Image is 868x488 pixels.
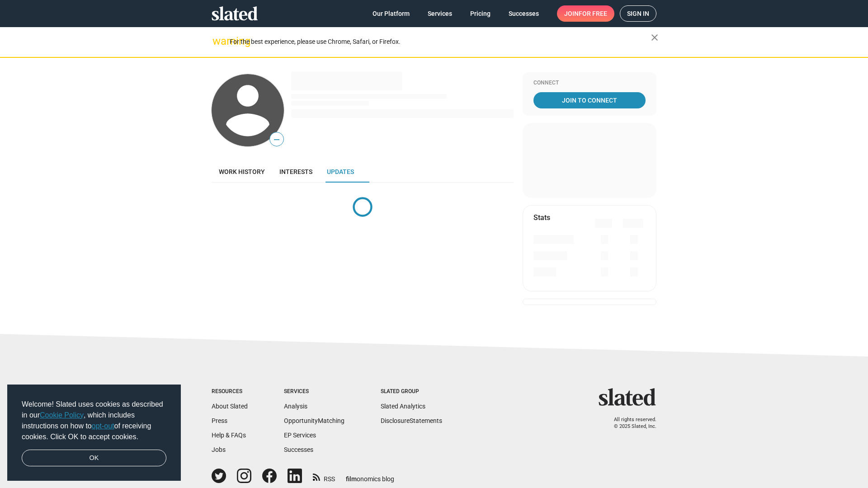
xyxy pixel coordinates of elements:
a: Slated Analytics [381,403,425,410]
a: OpportunityMatching [284,417,344,424]
span: Updates [327,168,354,175]
span: Sign in [627,6,649,21]
a: Joinfor free [557,5,614,22]
a: Press [212,417,227,424]
span: — [270,134,283,145]
span: Services [428,5,452,22]
a: EP Services [284,432,316,439]
a: Join To Connect [533,92,646,108]
mat-icon: close [649,32,660,43]
mat-icon: warning [212,36,223,47]
a: dismiss cookie message [22,450,166,467]
span: film [346,475,357,483]
a: filmonomics blog [346,468,394,483]
p: All rights reserved. © 2025 Slated, Inc. [604,417,656,430]
div: cookieconsent [7,385,181,481]
div: Slated Group [381,388,442,395]
a: Updates [320,161,361,183]
span: Work history [219,168,265,175]
a: Work history [212,161,272,183]
a: Jobs [212,446,226,453]
a: Analysis [284,403,307,410]
div: Connect [533,80,646,87]
a: Help & FAQs [212,432,246,439]
mat-card-title: Stats [533,213,550,222]
a: RSS [313,469,335,483]
a: Sign in [620,5,656,22]
span: for free [579,5,607,22]
a: Services [420,5,459,22]
span: Pricing [470,5,491,22]
span: Interests [279,168,312,175]
a: About Slated [212,403,248,410]
a: DisclosureStatements [381,417,442,424]
div: Services [284,388,344,395]
a: Pricing [463,5,498,22]
a: Successes [284,446,313,453]
div: For the best experience, please use Chrome, Safari, or Firefox. [230,36,651,48]
a: Successes [501,5,546,22]
a: Interests [272,161,320,183]
span: Welcome! Slated uses cookies as described in our , which includes instructions on how to of recei... [22,399,166,442]
span: Join To Connect [535,92,644,108]
span: Our Platform [373,5,410,22]
span: Successes [509,5,539,22]
div: Resources [212,388,248,395]
a: opt-out [92,422,114,430]
a: Cookie Policy [40,411,84,419]
a: Our Platform [365,5,417,22]
span: Join [564,5,607,22]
